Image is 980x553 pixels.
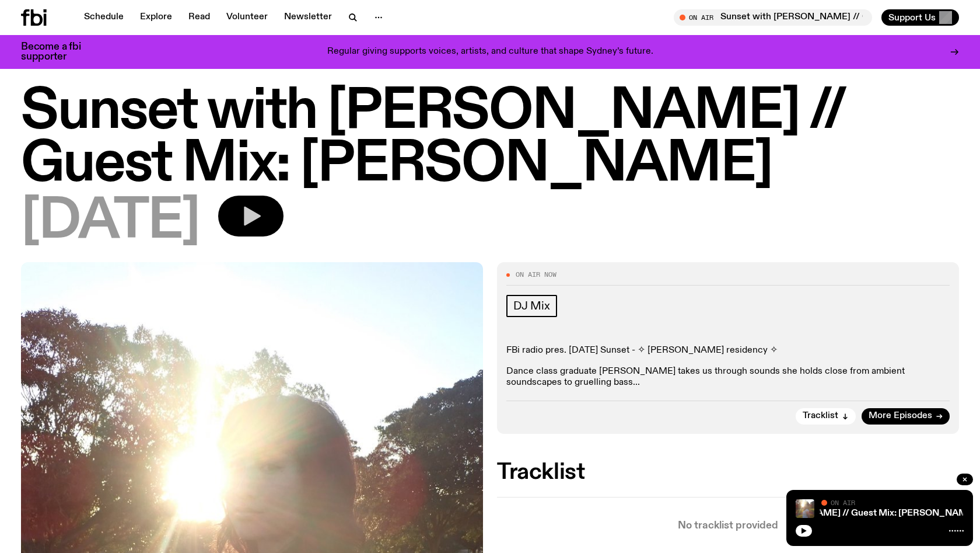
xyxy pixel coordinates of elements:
[21,196,199,248] span: [DATE]
[888,12,936,23] span: Support Us
[881,9,959,26] button: Support Us
[327,47,653,57] p: Regular giving supports voices, artists, and culture that shape Sydney’s future.
[513,300,550,312] span: DJ Mix
[506,366,950,388] p: Dance class graduate [PERSON_NAME] takes us through sounds she holds close from ambient soundscap...
[133,9,179,26] a: Explore
[516,272,556,278] span: On Air Now
[862,408,950,425] a: More Episodes
[77,9,131,26] a: Schedule
[181,9,217,26] a: Read
[711,509,976,518] a: Sunset with [PERSON_NAME] // Guest Mix: [PERSON_NAME]
[21,86,959,191] h1: Sunset with [PERSON_NAME] // Guest Mix: [PERSON_NAME]
[497,521,959,531] p: No tracklist provided
[674,9,872,26] button: On AirSunset with [PERSON_NAME] // Guest Mix: [PERSON_NAME]
[21,42,96,62] h3: Become a fbi supporter
[803,412,838,420] span: Tracklist
[277,9,339,26] a: Newsletter
[796,408,856,425] button: Tracklist
[506,345,950,356] p: FBi radio pres. [DATE] Sunset - ✧ [PERSON_NAME] residency ✧
[497,462,959,483] h2: Tracklist
[219,9,275,26] a: Volunteer
[506,295,557,317] a: DJ Mix
[869,412,932,420] span: More Episodes
[831,499,855,506] span: On Air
